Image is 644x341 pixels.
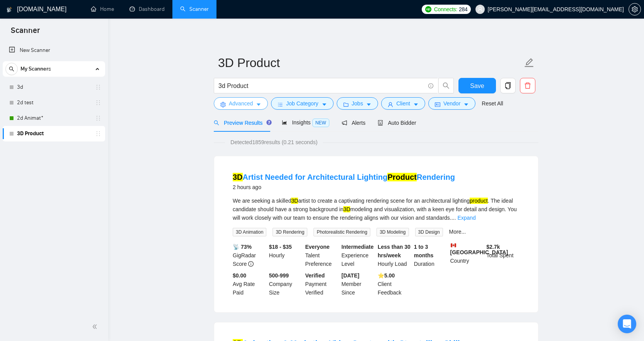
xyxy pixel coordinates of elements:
[438,78,454,93] button: search
[267,271,304,297] div: Company Size
[451,215,456,221] span: ...
[449,229,466,235] a: More...
[388,102,393,107] span: user
[428,97,475,110] button: idcardVendorcaret-down
[267,243,304,268] div: Hourly
[180,6,209,12] a: searchScanner
[520,82,535,89] span: delete
[17,110,90,126] a: 2d Animat*
[286,99,318,108] span: Job Category
[486,244,500,250] b: $ 2.7k
[343,206,350,212] mark: 3D
[376,243,412,268] div: Hourly Load
[271,97,333,110] button: barsJob Categorycaret-down
[312,119,329,127] span: NEW
[220,102,226,107] span: setting
[524,58,534,68] span: edit
[214,120,269,126] span: Preview Results
[218,53,523,72] input: Scanner name...
[95,131,101,137] span: holder
[482,99,503,108] a: Reset All
[17,126,90,141] a: 3D Product
[366,102,371,107] span: caret-down
[415,228,443,236] span: 3D Design
[218,81,425,91] input: Search Freelance Jobs...
[3,61,105,141] li: My Scanners
[501,82,515,89] span: copy
[340,243,376,268] div: Experience Level
[378,244,411,258] b: Less than 30 hrs/week
[233,228,266,236] span: 3D Animation
[305,272,325,279] b: Verified
[7,3,12,16] img: logo
[9,43,99,58] a: New Scanner
[343,102,349,107] span: folder
[387,173,417,181] mark: Product
[463,102,469,107] span: caret-down
[91,6,114,12] a: homeHome
[305,244,330,250] b: Everyone
[17,95,90,110] a: 2d test
[434,5,457,14] span: Connects:
[425,6,431,12] img: upwork-logo.png
[214,97,268,110] button: settingAdvancedcaret-down
[435,102,440,107] span: idcard
[377,228,409,236] span: 3D Modeling
[304,243,340,268] div: Talent Preference
[457,215,475,221] a: Expand
[92,323,100,331] span: double-left
[449,243,485,268] div: Country
[233,272,246,279] b: $0.00
[278,102,283,107] span: bars
[470,81,484,91] span: Save
[231,243,267,268] div: GigRadar Score
[20,61,51,77] span: My Scanners
[266,119,273,126] div: Tooltip anchor
[322,102,327,107] span: caret-down
[470,198,488,204] mark: product
[282,119,329,126] span: Insights
[282,120,287,125] span: area-chart
[3,43,105,58] li: New Scanner
[450,243,508,255] b: [GEOGRAPHIC_DATA]
[618,315,636,333] div: Open Intercom Messenger
[313,228,370,236] span: Photorealistic Rendering
[352,99,363,108] span: Jobs
[378,120,416,126] span: Auto Bidder
[378,272,395,279] b: ⭐️ 5.00
[337,97,378,110] button: folderJobscaret-down
[378,120,383,126] span: robot
[304,271,340,297] div: Payment Verified
[520,78,535,93] button: delete
[342,120,366,126] span: Alerts
[477,7,483,12] span: user
[629,3,641,15] button: setting
[269,244,292,250] b: $18 - $35
[291,198,298,204] mark: 3D
[5,25,46,41] span: Scanner
[500,78,516,93] button: copy
[341,244,373,250] b: Intermediate
[214,120,219,126] span: search
[340,271,376,297] div: Member Since
[233,244,252,250] b: 📡 73%
[458,78,496,93] button: Save
[439,82,453,89] span: search
[256,102,261,107] span: caret-down
[231,271,267,297] div: Avg Rate Paid
[233,173,243,181] mark: 3D
[381,97,425,110] button: userClientcaret-down
[229,99,253,108] span: Advanced
[95,115,101,121] span: holder
[233,173,455,181] a: 3DArtist Needed for Architectural LightingProductRendering
[5,63,18,75] button: search
[225,138,323,146] span: Detected 1859 results (0.21 seconds)
[269,272,289,279] b: 500-999
[629,6,641,12] a: setting
[95,100,101,106] span: holder
[341,272,359,279] b: [DATE]
[412,243,449,268] div: Duration
[17,79,90,95] a: 3d
[451,243,456,248] img: 🇨🇦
